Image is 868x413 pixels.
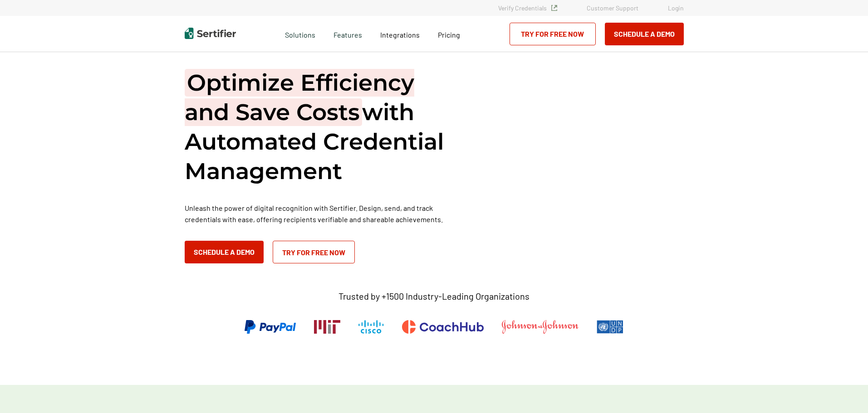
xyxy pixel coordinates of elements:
[402,320,484,334] img: CoachHub
[333,28,362,39] span: Features
[502,320,578,334] img: Johnson & Johnson
[498,4,557,12] a: Verify Credentials
[285,28,315,39] span: Solutions
[273,241,355,263] a: Try for Free Now
[551,5,557,11] img: Verified
[668,4,684,12] a: Login
[185,69,414,126] span: Optimize Efficiency and Save Costs
[185,28,236,39] img: Sertifier | Digital Credentialing Platform
[314,320,340,334] img: Massachusetts Institute of Technology
[338,291,530,302] p: Trusted by +1500 Industry-Leading Organizations
[185,202,457,225] p: Unleash the power of digital recognition with Sertifier. Design, send, and track credentials with...
[185,68,457,186] h1: with Automated Credential Management
[438,28,460,39] a: Pricing
[380,30,420,39] span: Integrations
[597,320,623,334] img: UNDP
[380,28,420,39] a: Integrations
[245,320,296,334] img: PayPal
[510,23,596,45] a: Try for Free Now
[358,320,384,334] img: Cisco
[438,30,460,39] span: Pricing
[587,4,638,12] a: Customer Support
